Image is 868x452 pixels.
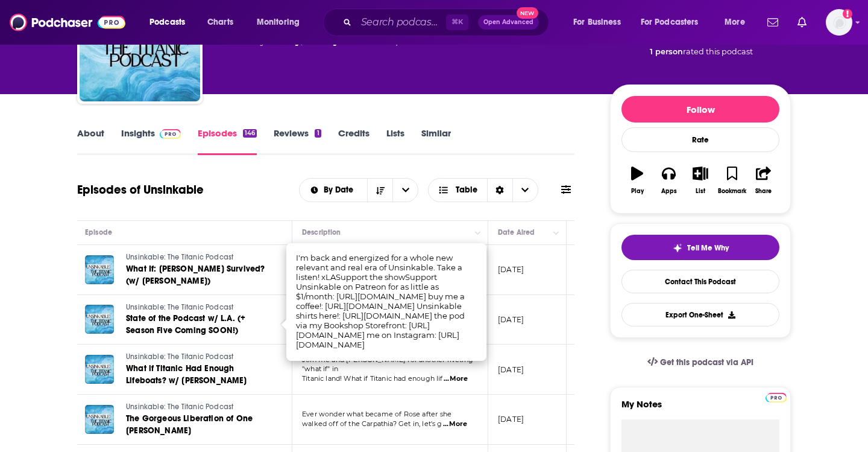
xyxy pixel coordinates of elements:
[826,9,852,36] button: Show profile menu
[302,419,442,428] span: walked off of the Carpathia? Get in, let's g
[274,127,321,155] a: Reviews1
[85,225,112,240] div: Episode
[126,253,233,261] span: Unsinkable: The Titanic Podcast
[549,226,564,240] button: Column Actions
[126,413,271,437] a: The Gorgeous Liberation of One [PERSON_NAME]
[10,11,125,34] img: Podchaser - Follow, Share and Rate Podcasts
[638,348,763,377] a: Get this podcast via API
[621,96,779,123] button: Follow
[126,313,271,337] a: State of the Podcast w/ L.A. (+ Season Five Coming SOON!)
[483,19,533,25] span: Open Advanced
[200,13,241,32] a: Charts
[126,263,271,287] a: What If: [PERSON_NAME] Survived? (w/ [PERSON_NAME])
[725,14,745,31] span: More
[126,402,271,413] a: Unsinkable: The Titanic Podcast
[641,14,699,31] span: For Podcasters
[661,188,677,195] div: Apps
[498,264,524,275] p: [DATE]
[335,8,561,36] div: Search podcasts, credits, & more...
[386,127,404,155] a: Lists
[621,127,779,152] div: Rate
[77,182,204,197] h1: Episodes of Unsinkable
[444,374,468,384] span: ...More
[683,47,753,56] span: rated this podcast
[126,313,245,336] span: State of the Podcast w/ L.A. (+ Season Five Coming SOON!)
[673,243,682,253] img: tell me why sparkle
[631,188,644,195] div: Play
[565,13,636,32] button: open menu
[126,252,271,263] a: Unsinkable: The Titanic Podcast
[338,127,370,155] a: Credits
[653,159,684,202] button: Apps
[300,186,368,194] button: open menu
[478,15,539,30] button: Open AdvancedNew
[428,178,538,202] button: Choose View
[621,235,779,260] button: tell me why sparkleTell Me Why
[248,13,315,32] button: open menu
[315,129,321,138] div: 1
[718,188,746,195] div: Bookmark
[126,403,233,411] span: Unsinkable: The Titanic Podcast
[793,12,811,33] a: Show notifications dropdown
[257,14,300,31] span: Monitoring
[766,391,787,403] a: Pro website
[573,14,621,31] span: For Business
[367,179,392,202] button: Sort Direction
[696,188,705,195] div: List
[299,178,419,202] h2: Choose List sort
[826,9,852,36] span: Logged in as anyalola
[421,127,451,155] a: Similar
[302,410,451,418] span: Ever wonder what became of Rose after she
[392,179,418,202] button: open menu
[487,179,512,202] div: Sort Direction
[443,419,467,429] span: ...More
[149,14,185,31] span: Podcasts
[126,352,233,361] span: Unsinkable: The Titanic Podcast
[843,9,852,19] svg: Add a profile image
[685,159,716,202] button: List
[763,12,783,33] a: Show notifications dropdown
[826,9,852,36] img: User Profile
[126,363,247,386] span: What if Titanic Had Enough Lifeboats? w/ [PERSON_NAME]
[498,414,524,424] p: [DATE]
[621,270,779,293] a: Contact This Podcast
[126,363,271,387] a: What if Titanic Had Enough Lifeboats? w/ [PERSON_NAME]
[126,352,271,363] a: Unsinkable: The Titanic Podcast
[126,302,271,313] a: Unsinkable: The Titanic Podcast
[716,159,747,202] button: Bookmark
[633,13,716,32] button: open menu
[302,355,473,374] span: Join me and [PERSON_NAME] for another riveting "what if" in
[687,243,729,253] span: Tell Me Why
[621,159,653,202] button: Play
[160,129,181,139] img: Podchaser Pro
[356,13,446,32] input: Search podcasts, credits, & more...
[660,357,753,368] span: Get this podcast via API
[141,13,201,32] button: open menu
[748,159,779,202] button: Share
[766,393,787,403] img: Podchaser Pro
[126,303,233,311] span: Unsinkable: The Titanic Podcast
[302,225,341,240] div: Description
[446,14,468,30] span: ⌘ K
[121,127,181,155] a: InsightsPodchaser Pro
[243,129,257,138] div: 146
[207,14,233,31] span: Charts
[126,264,265,286] span: What If: [PERSON_NAME] Survived? (w/ [PERSON_NAME])
[77,127,104,155] a: About
[126,413,253,436] span: The Gorgeous Liberation of One [PERSON_NAME]
[296,253,465,349] span: I'm back and energized for a whole new relevant and real era of Unsinkable. Take a listen! xLASup...
[498,225,535,240] div: Date Aired
[471,226,485,240] button: Column Actions
[621,303,779,326] button: Export One-Sheet
[498,364,524,375] p: [DATE]
[456,186,477,194] span: Table
[716,13,760,32] button: open menu
[650,47,683,56] span: 1 person
[198,127,257,155] a: Episodes146
[755,188,772,195] div: Share
[302,374,443,383] span: Titanic land! What if Titanic had enough lif
[621,398,779,419] label: My Notes
[498,314,524,325] p: [DATE]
